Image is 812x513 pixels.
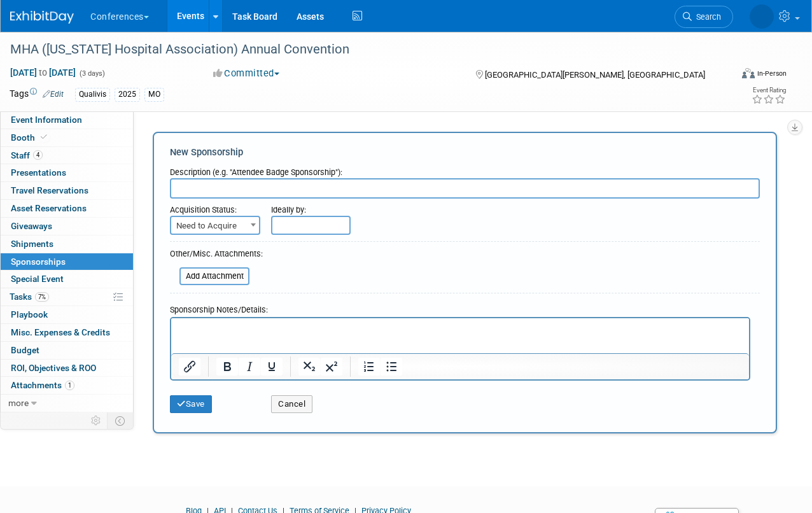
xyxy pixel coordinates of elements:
[1,147,133,164] a: Staff4
[271,395,312,413] button: Cancel
[6,38,720,61] div: MHA ([US_STATE] Hospital Association) Annual Convention
[10,67,76,78] span: [DATE] [DATE]
[171,217,259,235] span: Need to Acquire
[757,69,787,78] div: In-Person
[1,271,133,288] a: Special Event
[1,395,133,412] a: more
[11,203,87,213] span: Asset Reservations
[170,395,212,413] button: Save
[1,235,133,253] a: Shipments
[35,292,49,302] span: 7%
[11,274,64,284] span: Special Event
[170,161,760,178] div: Description (e.g. "Attendee Badge Sponsorship"):
[11,239,53,249] span: Shipments
[41,134,47,141] i: Booth reservation complete
[1,182,133,199] a: Travel Reservations
[65,381,74,390] span: 1
[43,90,64,99] a: Edit
[11,380,74,390] span: Attachments
[1,129,133,146] a: Booth
[85,412,108,429] td: Personalize Event Tab Strip
[673,66,787,85] div: Event Format
[11,363,96,373] span: ROI, Objectives & ROO
[11,185,88,195] span: Travel Reservations
[170,299,750,317] div: Sponsorship Notes/Details:
[170,199,252,216] div: Acquisition Status:
[1,164,133,181] a: Presentations
[1,360,133,377] a: ROI, Objectives & ROO
[485,70,705,80] span: [GEOGRAPHIC_DATA][PERSON_NAME], [GEOGRAPHIC_DATA]
[11,327,110,337] span: Misc. Expenses & Credits
[33,150,43,160] span: 4
[11,132,50,143] span: Booth
[8,398,29,408] span: more
[11,150,43,160] span: Staff
[692,12,721,22] span: Search
[10,11,74,24] img: ExhibitDay
[1,200,133,217] a: Asset Reservations
[271,199,709,216] div: Ideally by:
[108,412,134,429] td: Toggle Event Tabs
[115,88,140,101] div: 2025
[11,345,39,355] span: Budget
[11,256,66,267] span: Sponsorships
[1,111,133,129] a: Event Information
[78,69,105,78] span: (3 days)
[75,88,110,101] div: Qualivis
[358,358,380,376] button: Numbered list
[675,6,733,28] a: Search
[170,248,263,263] div: Other/Misc. Attachments:
[750,4,774,29] img: Karina German
[1,253,133,271] a: Sponsorships
[170,216,260,235] span: Need to Acquire
[261,358,283,376] button: Underline
[1,218,133,235] a: Giveaways
[752,87,786,94] div: Event Rating
[1,342,133,359] a: Budget
[11,115,82,125] span: Event Information
[1,377,133,394] a: Attachments1
[1,288,133,306] a: Tasks7%
[37,67,49,78] span: to
[381,358,402,376] button: Bullet list
[209,67,284,80] button: Committed
[11,221,52,231] span: Giveaways
[239,358,260,376] button: Italic
[144,88,164,101] div: MO
[170,146,760,159] div: New Sponsorship
[10,87,64,102] td: Tags
[742,68,755,78] img: Format-Inperson.png
[298,358,320,376] button: Subscript
[216,358,238,376] button: Bold
[179,358,200,376] button: Insert/edit link
[1,306,133,323] a: Playbook
[11,309,48,320] span: Playbook
[1,324,133,341] a: Misc. Expenses & Credits
[171,318,749,353] iframe: Rich Text Area
[321,358,342,376] button: Superscript
[10,292,49,302] span: Tasks
[11,167,66,178] span: Presentations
